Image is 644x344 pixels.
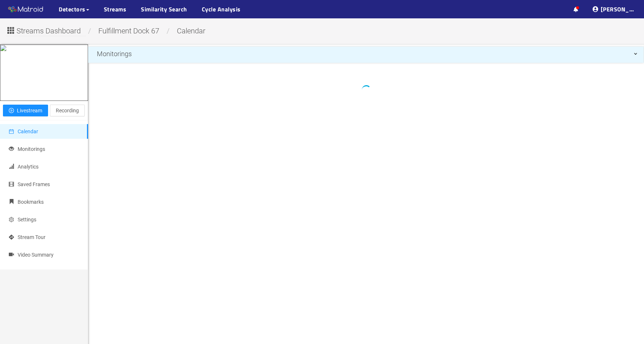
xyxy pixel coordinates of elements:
[56,106,79,115] span: Recording
[9,108,14,114] span: play-circle
[18,128,38,134] span: Calendar
[7,4,44,15] img: Matroid logo
[17,25,81,37] span: Streams Dashboard
[50,105,85,116] button: Recording
[59,5,85,14] span: Detectors
[18,164,39,170] span: Analytics
[9,217,14,222] span: setting
[88,47,644,61] div: Monitorings
[141,5,187,14] a: Similarity Search
[93,26,165,35] span: Fulfillment Dock 67
[97,50,132,58] span: Monitorings
[0,45,6,100] img: 68bb2024788f17b9d0df4256_full.jpg
[17,106,42,115] span: Livestream
[86,26,93,35] span: /
[18,181,50,187] span: Saved Frames
[6,24,86,36] button: Streams Dashboard
[18,199,44,205] span: Bookmarks
[6,29,86,35] a: Streams Dashboard
[18,146,45,152] span: Monitorings
[9,129,14,134] span: calendar
[202,5,241,14] a: Cycle Analysis
[3,105,48,116] button: play-circleLivestream
[18,217,36,222] span: Settings
[171,26,211,35] span: calendar
[104,5,127,14] a: Streams
[165,26,171,35] span: /
[18,252,54,258] span: Video Summary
